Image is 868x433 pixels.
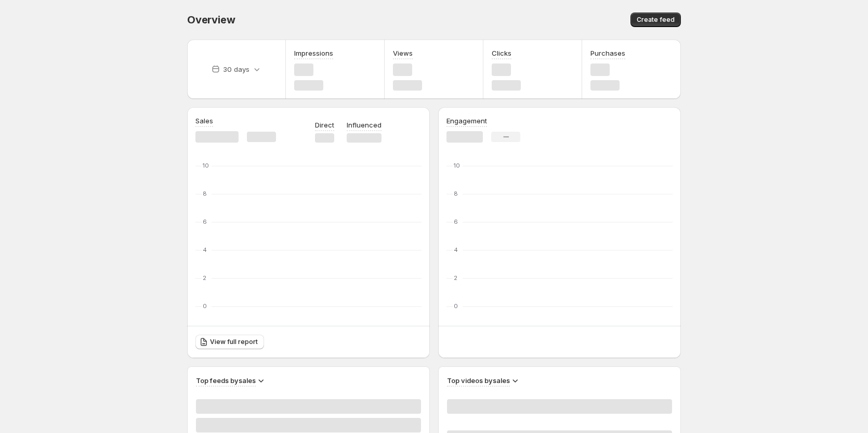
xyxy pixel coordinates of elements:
text: 6 [454,218,458,225]
text: 0 [454,302,458,310]
span: View full report [210,338,258,346]
text: 6 [203,218,207,225]
a: View full report [195,335,264,349]
text: 2 [203,274,206,282]
h3: Clicks [492,48,511,58]
h3: Top feeds by sales [196,375,256,386]
h3: Purchases [590,48,625,58]
text: 10 [454,162,460,169]
span: Create feed [637,16,675,24]
text: 4 [203,246,207,253]
p: 30 days [223,64,249,74]
h3: Views [393,48,413,58]
button: Create feed [630,12,681,27]
p: Influenced [347,120,382,130]
text: 8 [203,190,207,197]
text: 10 [203,162,209,169]
text: 0 [203,302,207,310]
p: Direct [315,120,334,130]
text: 4 [454,246,458,253]
h3: Engagement [446,116,487,126]
text: 2 [454,274,457,282]
text: 8 [454,190,458,197]
h3: Impressions [294,48,333,58]
span: Overview [187,14,235,26]
h3: Sales [195,116,213,126]
h3: Top videos by sales [447,375,510,386]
